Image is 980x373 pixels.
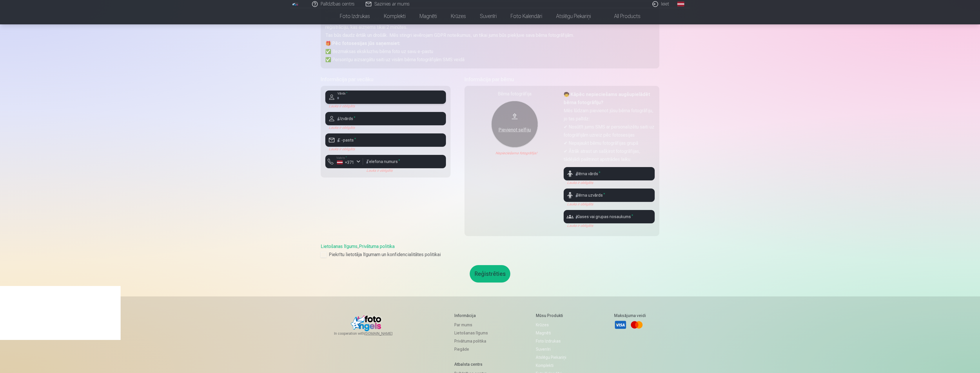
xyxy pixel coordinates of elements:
[377,8,413,24] a: Komplekti
[325,31,655,39] p: Tas būs daudz ērtāk un drošāk. Mēs stingri ievērojam GDPR noteikumus, un tikai jums būs piekļuve ...
[564,123,655,139] p: ✔ Nosūtīt jums SMS ar personalizētu saiti uz fotogrāfijām uzreiz pēc fotosesijas
[359,244,395,249] a: Privātuma politika
[469,151,560,155] div: Nepieciešama fotogrāfija!
[325,147,446,151] div: Lauks ir obligāts
[536,329,566,337] a: Magnēti
[335,156,349,160] label: Valsts
[325,155,363,168] button: Valsts*+371
[454,345,488,353] a: Piegāde
[497,126,532,133] div: Pievienot selfiju
[536,345,566,353] a: Suvenīri
[536,321,566,329] a: Krūzes
[325,125,446,130] div: Lauks ir obligāts
[614,313,646,318] h5: Maksājuma veidi
[549,8,598,24] a: Atslēgu piekariņi
[325,41,400,46] strong: 🎁 Pēc fotosesijas jūs saņemsiet:
[464,75,659,84] h5: Informācija par bērnu
[337,160,354,165] div: +371
[564,107,655,123] p: Mēs lūdzam pievienot jūsu bērna fotogrāfiju, jo tas palīdz:
[321,243,659,258] div: ,
[321,244,357,249] a: Lietošanas līgums
[504,8,549,24] a: Foto kalendāri
[564,180,655,185] div: Lauks ir obligāts
[325,56,655,64] p: ✅ Personīgu aizsargātu saiti uz visām bērna fotogrāfijām SMS veidā
[536,361,566,370] a: Komplekti
[536,353,566,361] a: Atslēgu piekariņi
[363,168,446,173] div: Lauks ir obligāts
[536,313,566,318] h5: Mūsu produkti
[325,48,655,56] p: ✅ Bezmaksas ekskluzīvu bērna foto uz savu e-pastu
[614,318,627,331] a: Visa
[333,8,377,24] a: Foto izdrukas
[536,337,566,345] a: Foto izdrukas
[334,331,406,336] span: In cooperation with
[469,90,560,97] div: Bērna fotogrāfija
[444,8,473,24] a: Krūzes
[292,2,299,6] img: /fa1
[564,223,655,228] div: Lauks ir obligāts
[630,318,643,331] a: Mastercard
[564,147,655,164] p: ✔ Ātrāk atrast un sašķirot fotogrāfijas, tādējādi paātrinot apstrādes laiku
[470,265,510,283] button: Reģistrēties
[454,313,488,318] h5: Informācija
[325,104,446,108] div: Lauks ir obligāts
[321,251,659,258] label: Piekrītu lietotāja līgumam un konfidencialitātes politikai
[454,361,488,367] h5: Atbalsta centrs
[598,8,647,24] a: All products
[473,8,504,24] a: Suvenīri
[454,329,488,337] a: Lietošanas līgums
[564,139,655,147] p: ✔ Nepajaukt bērnu fotogrāfijas grupā
[491,101,538,147] button: Pievienot selfiju
[364,331,406,336] a: [DOMAIN_NAME]
[564,202,655,207] div: Lauks ir obligāts
[454,337,488,345] a: Privātuma politika
[321,75,451,84] h5: Informācija par vecāku
[454,321,488,329] a: Par mums
[564,92,650,105] strong: 🧒 Kāpēc nepieciešams augšupielādēt bērna fotogrāfiju?
[413,8,444,24] a: Magnēti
